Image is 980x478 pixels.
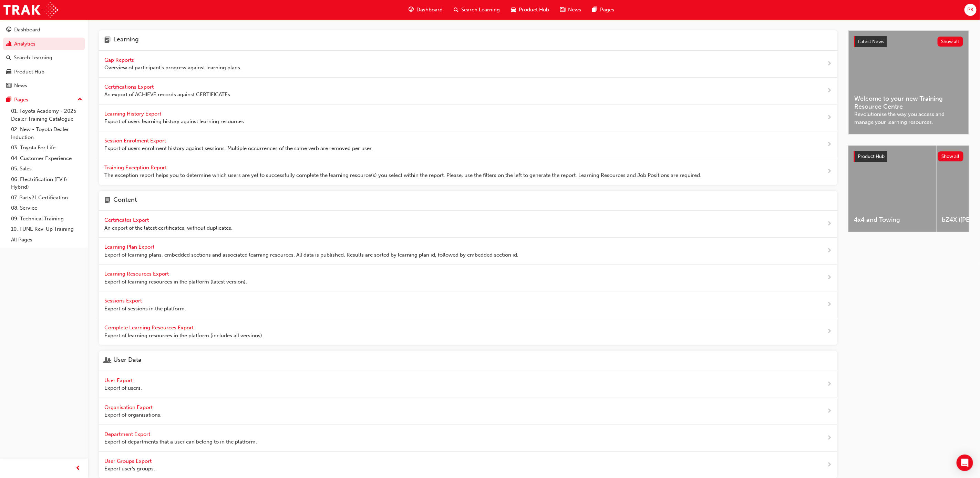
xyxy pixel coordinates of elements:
a: 06. Electrification (EV & Hybrid) [8,174,85,192]
span: up-icon [78,95,82,104]
a: Training Exception Report The exception report helps you to determine which users are yet to succ... [99,158,837,185]
a: Learning Resources Export Export of learning resources in the platform (latest version).next-icon [99,265,837,291]
img: Trak [3,2,58,18]
span: Export of users enrolment history against sessions. Multiple occurrences of the same verb are rem... [104,145,373,152]
span: Export of learning resources in the platform (includes all versions). [104,332,264,340]
span: next-icon [827,407,832,416]
span: next-icon [827,140,832,149]
a: Learning History Export Export of users learning history against learning resources.next-icon [99,104,837,131]
h4: Learning [113,36,139,45]
a: Complete Learning Resources Export Export of learning resources in the platform (includes all ver... [99,318,837,345]
span: next-icon [827,247,832,255]
span: next-icon [827,327,832,336]
span: next-icon [827,87,832,95]
a: Certifications Export An export of ACHIEVE records against CERTIFICATEs.next-icon [99,78,837,104]
span: next-icon [827,220,832,228]
a: 08. Service [8,203,85,213]
span: car-icon [6,69,11,75]
a: Product Hub [3,66,85,78]
a: 07. Parts21 Certification [8,192,85,203]
span: An export of ACHIEVE records against CERTIFICATEs. [104,91,231,99]
a: 01. Toyota Academy - 2025 Dealer Training Catalogue [8,106,85,124]
span: Training Exception Report [104,165,168,171]
a: News [3,79,85,92]
span: Export of users. [104,384,142,392]
span: news-icon [6,83,11,89]
span: next-icon [827,167,832,176]
span: Organisation Export [104,404,154,410]
h4: User Data [113,356,142,365]
a: search-iconSearch Learning [448,3,505,17]
span: next-icon [827,434,832,442]
span: Learning History Export [104,111,163,117]
span: next-icon [827,273,832,282]
button: Show all [938,37,963,47]
span: next-icon [827,380,832,389]
span: User Groups Export [104,458,153,464]
a: guage-iconDashboard [403,3,448,17]
span: Gap Reports [104,57,135,63]
span: Pages [600,6,614,14]
a: car-iconProduct Hub [505,3,555,17]
a: 10. TUNE Rev-Up Training [8,224,85,235]
span: Export user's groups. [104,465,155,473]
span: Overview of participant's progress against learning plans. [104,64,241,72]
span: search-icon [6,55,11,61]
span: Export of users learning history against learning resources. [104,118,245,126]
a: Dashboard [3,23,85,36]
span: Search Learning [461,6,500,14]
button: Pages [3,93,85,106]
div: Pages [14,96,28,104]
span: Certifications Export [104,84,155,90]
a: Session Enrolment Export Export of users enrolment history against sessions. Multiple occurrences... [99,131,837,158]
span: Complete Learning Resources Export [104,325,195,331]
button: Show all [938,151,964,161]
span: Export of organisations. [104,411,162,419]
span: pages-icon [592,6,597,14]
span: Session Enrolment Export [104,138,167,144]
span: next-icon [827,461,832,469]
span: next-icon [827,300,832,309]
a: pages-iconPages [587,3,620,17]
span: News [568,6,581,14]
span: Department Export [104,431,152,437]
div: News [14,82,27,90]
span: Learning Resources Export [104,271,170,277]
a: 05. Sales [8,163,85,174]
span: Product Hub [519,6,549,14]
span: search-icon [454,6,458,14]
span: Export of learning plans, embedded sections and associated learning resources. All data is publis... [104,251,518,259]
span: Product Hub [858,153,885,159]
span: guage-icon [409,6,414,14]
span: PK [967,6,973,14]
button: PK [964,4,977,16]
span: Latest News [858,39,884,44]
div: Dashboard [14,26,40,34]
span: news-icon [560,6,565,14]
h4: Content [113,196,137,205]
span: pages-icon [6,97,11,103]
a: Search Learning [3,51,85,64]
a: 02. New - Toyota Dealer Induction [8,124,85,142]
span: page-icon [104,196,111,205]
span: next-icon [827,60,832,68]
span: next-icon [827,113,832,122]
a: Latest NewsShow all [854,36,963,47]
span: Export of learning resources in the platform (latest version). [104,278,247,286]
a: 4x4 and Towing [848,146,936,232]
span: The exception report helps you to determine which users are yet to successfully complete the lear... [104,171,701,179]
a: Learning Plan Export Export of learning plans, embedded sections and associated learning resource... [99,238,837,265]
span: Dashboard [416,6,443,14]
a: news-iconNews [555,3,587,17]
span: Welcome to your new Training Resource Centre [854,95,963,110]
span: Certificates Export [104,217,150,223]
span: Export of departments that a user can belong to in the platform. [104,438,257,446]
span: An export of the latest certificates, without duplicates. [104,224,233,232]
span: guage-icon [6,27,11,33]
a: Latest NewsShow allWelcome to your new Training Resource CentreRevolutionise the way you access a... [848,30,969,135]
span: car-icon [511,6,516,14]
a: 03. Toyota For Life [8,142,85,153]
a: Organisation Export Export of organisations.next-icon [99,398,837,425]
span: 4x4 and Towing [854,216,931,224]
